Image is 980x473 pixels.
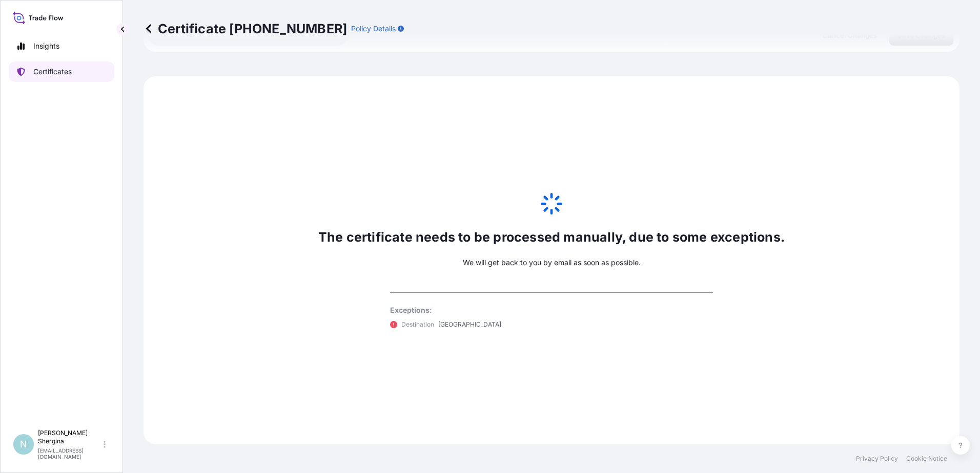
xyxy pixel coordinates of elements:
[9,36,114,56] a: Insights
[33,67,72,77] p: Certificates
[144,20,347,37] p: Certificate [PHONE_NUMBER]
[9,61,114,82] a: Certificates
[38,447,101,460] p: [EMAIL_ADDRESS][DOMAIN_NAME]
[20,439,27,449] span: N
[351,24,396,34] p: Policy Details
[401,319,434,330] p: Destination
[38,429,101,445] p: [PERSON_NAME] Shergina
[438,319,501,330] p: [GEOGRAPHIC_DATA]
[906,455,947,463] a: Cookie Notice
[318,229,785,245] p: The certificate needs to be processed manually, due to some exceptions.
[856,455,898,463] a: Privacy Policy
[390,305,713,315] p: Exceptions:
[463,257,641,268] p: We will get back to you by email as soon as possible.
[33,41,59,51] p: Insights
